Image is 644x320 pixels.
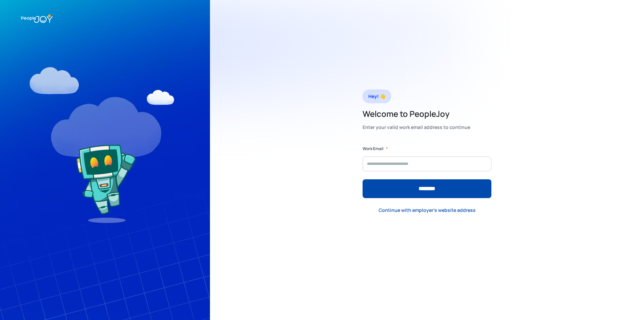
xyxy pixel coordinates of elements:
[363,123,470,132] div: Enter your valid work email address to continue
[373,203,481,217] a: Continue with employer's website address
[368,92,385,101] div: Hey! 👋
[363,145,491,198] form: Form
[363,108,470,119] h2: Welcome to PeopleJoy
[379,207,476,214] div: Continue with employer's website address
[363,145,383,152] label: Work Email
